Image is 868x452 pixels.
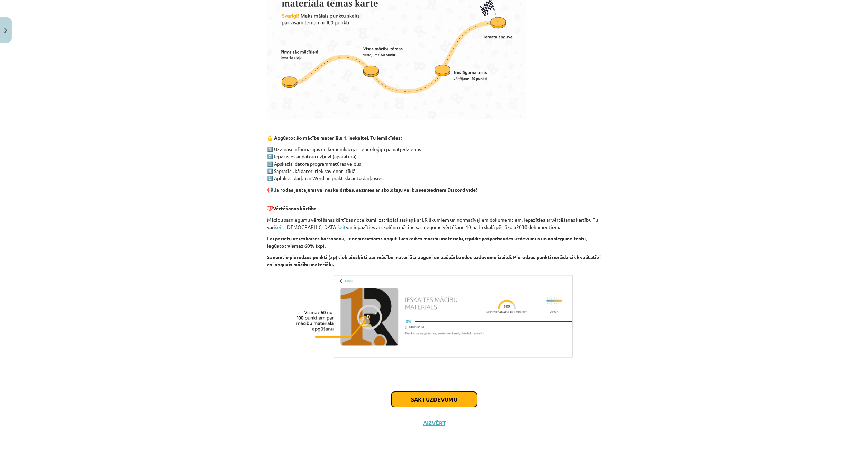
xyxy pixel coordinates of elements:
[267,235,587,249] b: Lai pārietu uz ieskaites kārtošanu, ir nepieciešams apgūt 1.ieskaites mācību materiālu, izpildīt ...
[267,135,402,141] strong: 💪 Apgūstot šo mācību materiālu 1. ieskaitei, Tu iemācīsies:
[391,392,477,407] button: Sākt uzdevumu
[267,186,477,193] strong: 📢 Ja rodas jautājumi vai neskaidrības, sazinies ar skolotāju vai klasesbiedriem Discord vidē!
[267,146,601,182] p: 1️⃣ Uzzināsi informācijas un komunikācijas tehnoloģiju pamatjēdzienus 2️⃣ Iepazīsies ar datora uz...
[267,254,601,267] b: Saņemtie pieredzes punkti (xp) tiek piešķirti par mācību materiāla apguvi un pašpārbaudes uzdevum...
[267,216,601,231] p: Mācību sasniegumu vērtēšanas kārtības noteikumi izstrādāti saskaņā ar LR likumiem un normatīvajie...
[421,419,447,426] button: Aizvērt
[275,224,283,230] a: šeit
[267,197,601,212] p: 💯
[273,205,317,211] b: Vērtēšanas kārtība
[338,224,346,230] a: šeit
[4,28,7,33] img: icon-close-lesson-0947bae3869378f0d4975bcd49f059093ad1ed9edebbc8119c70593378902aed.svg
